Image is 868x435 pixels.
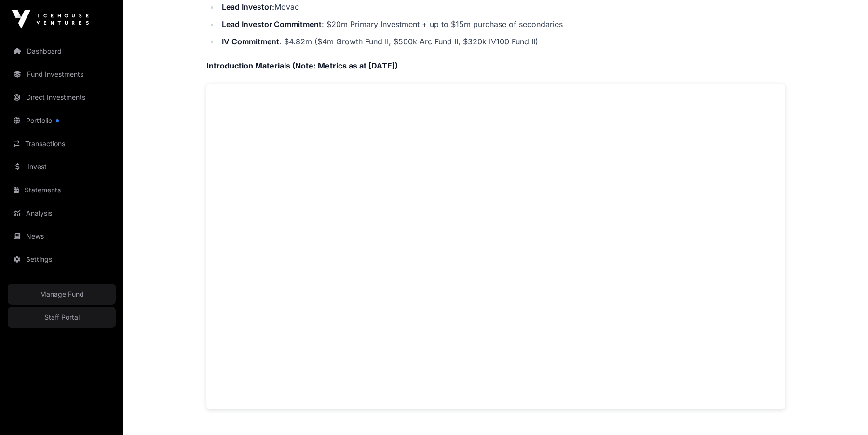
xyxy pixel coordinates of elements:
a: Statements [8,179,116,201]
li: : $4.82m ($4m Growth Fund II, $500k Arc Fund II, $320k IV100 Fund II) [219,35,785,48]
a: Transactions [8,133,116,154]
img: Icehouse Ventures Logo [12,10,89,29]
iframe: Chat Widget [820,389,868,435]
a: Invest [8,156,116,177]
strong: Introduction Materials (Note: Metrics as at [DATE]) [206,61,398,70]
li: : $20m Primary Investment + up to $15m purchase of secondaries [219,17,785,31]
a: Dashboard [8,41,116,62]
a: Direct Investments [8,87,116,108]
strong: Lead Investor Commitment [222,19,322,29]
a: Portfolio [8,110,116,131]
a: Settings [8,249,116,270]
a: News [8,226,116,247]
a: Fund Investments [8,64,116,85]
a: Analysis [8,203,116,224]
a: Manage Fund [8,284,116,305]
strong: Lead Investor: [222,2,274,12]
strong: IV Commitment [222,37,279,46]
a: Staff Portal [8,307,116,328]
